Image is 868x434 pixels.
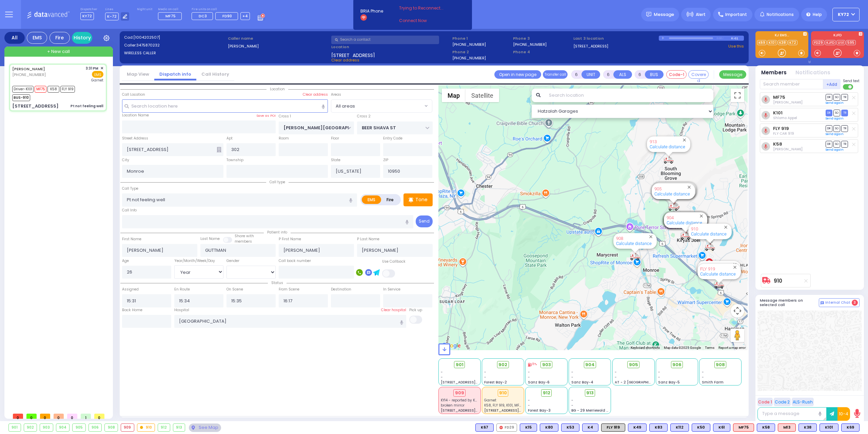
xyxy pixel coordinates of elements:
[846,40,856,45] a: 595
[669,202,679,210] div: 594
[615,375,617,380] span: -
[755,34,808,38] label: KJ EMS...
[668,203,678,211] div: 905
[12,86,34,93] span: Driver-K101
[654,186,662,191] a: 905
[820,423,839,432] div: BLS
[235,233,254,239] small: Share with
[383,287,400,292] label: In Service
[381,307,406,313] label: Clear hospital
[681,137,688,143] button: Close
[362,195,381,204] label: EMS
[27,32,47,44] div: EMS
[837,407,850,421] button: 10-4
[199,13,207,19] span: DC3
[841,110,848,116] span: TR
[452,42,486,47] label: [PHONE_NUMBER]
[357,114,371,119] label: Cross 2
[440,341,462,350] a: Open this area in Google Maps (opens a new window)
[833,141,840,147] span: SO
[628,423,647,432] div: BLS
[226,136,233,141] label: Apt
[165,13,176,19] span: MF75
[650,144,685,149] a: Calculate distance
[513,49,571,55] span: Phone 4
[826,94,832,100] span: DR
[705,243,715,251] div: 910
[484,375,486,380] span: -
[73,424,85,431] div: 905
[441,408,505,413] span: [STREET_ADDRESS][PERSON_NAME]
[649,423,668,432] div: BLS
[196,71,234,77] a: Call History
[331,157,340,163] label: State
[122,258,129,264] label: Age
[778,40,787,45] a: K38
[586,390,594,396] span: 913
[585,361,595,368] span: 904
[513,36,571,41] span: Phone 3
[613,70,632,79] button: ALS
[499,426,503,429] img: red-radio-icon.svg
[137,7,152,12] label: Night unit
[122,157,129,163] label: City
[174,258,223,264] div: Year/Month/Week/Day
[520,423,537,432] div: BLS
[122,136,148,141] label: Street Address
[630,252,640,261] div: 908
[27,10,72,19] img: Logo
[843,83,854,90] label: Turn off text
[475,423,494,432] div: K67
[100,65,103,71] span: ✕
[666,70,687,79] button: Code-1
[331,100,423,112] span: All areas
[80,12,94,20] span: KY72
[441,375,443,380] span: -
[833,125,840,132] span: SO
[154,71,196,77] a: Dispatch info
[702,370,704,375] span: -
[561,423,579,432] div: BLS
[582,423,598,432] div: BLS
[498,361,507,368] span: 902
[528,370,530,375] span: -
[767,40,777,45] a: K101
[105,7,130,12] label: Lines
[680,232,691,240] div: 904
[399,18,453,24] a: Connect Now
[760,298,819,307] h5: Message members on selected call
[757,40,767,45] a: K69
[331,99,432,112] span: All areas
[757,398,773,406] button: Code 1
[158,424,170,431] div: 912
[571,403,573,408] span: -
[453,389,466,397] div: 909
[543,70,568,79] button: Transfer call
[716,361,725,368] span: 908
[124,42,225,48] label: Caller:
[50,32,70,44] div: Fire
[581,70,600,79] button: UNIT
[571,380,593,385] span: Sanz Bay-4
[700,266,715,271] a: FLY 919
[658,375,660,380] span: -
[94,414,104,419] span: 0
[654,191,690,196] a: Calculate distance
[357,237,379,242] label: P Last Name
[672,361,682,368] span: 906
[841,94,848,100] span: TR
[441,370,443,375] span: -
[60,86,75,93] span: FLY 919
[416,215,433,227] button: Send
[80,7,97,12] label: Dispatcher
[158,7,184,12] label: Medic on call
[571,398,573,403] span: -
[732,264,738,270] button: Close
[843,78,860,83] span: Send text
[331,136,339,141] label: Floor
[692,423,710,432] div: BLS
[81,414,91,419] span: 1
[331,57,359,63] span: Clear address
[226,287,243,292] label: On Scene
[773,131,794,136] span: FLY CAR 919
